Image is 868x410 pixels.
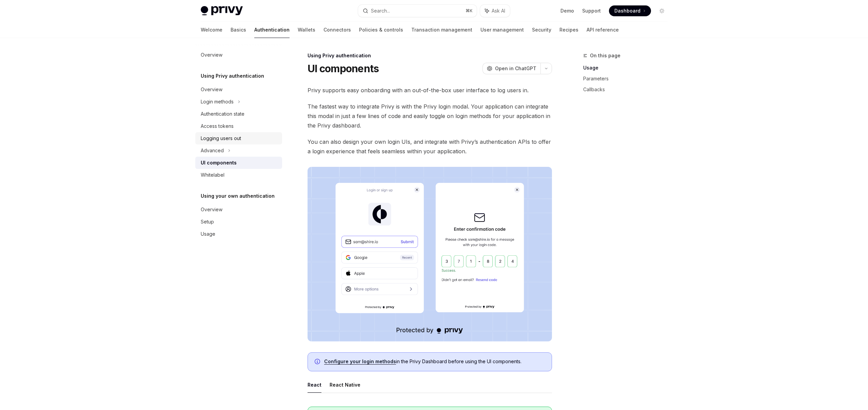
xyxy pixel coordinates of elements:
[482,63,540,74] button: Open in ChatGPT
[480,22,524,38] a: User management
[195,120,282,132] a: Access tokens
[201,230,215,238] div: Usage
[583,84,673,95] a: Callbacks
[359,22,403,38] a: Policies & controls
[201,206,222,214] div: Overview
[614,7,640,14] span: Dashboard
[195,157,282,169] a: UI components
[315,359,321,366] svg: Info
[324,358,545,365] span: in the Privy Dashboard before using the UI components.
[308,85,552,95] span: Privy supports easy onboarding with an out-of-the-box user interface to log users in.
[201,171,224,179] div: Whitelabel
[656,5,667,16] button: Toggle dark mode
[195,132,282,144] a: Logging users out
[559,22,578,38] a: Recipes
[195,83,282,96] a: Overview
[492,7,505,14] span: Ask AI
[560,7,574,14] a: Demo
[231,22,246,38] a: Basics
[298,22,315,38] a: Wallets
[583,62,673,73] a: Usage
[201,98,234,106] div: Login methods
[201,6,243,16] img: light logo
[532,22,551,38] a: Security
[371,7,390,15] div: Search...
[201,22,222,38] a: Welcome
[201,218,214,226] div: Setup
[330,377,360,393] button: React Native
[201,72,264,80] h5: Using Privy authentication
[323,22,351,38] a: Connectors
[308,52,552,59] div: Using Privy authentication
[195,216,282,228] a: Setup
[466,8,473,14] span: ⌘ K
[590,52,620,60] span: On this page
[609,5,651,16] a: Dashboard
[358,5,477,17] button: Search...⌘K
[201,110,244,118] div: Authentication state
[195,49,282,61] a: Overview
[201,192,275,200] h5: Using your own authentication
[201,134,241,142] div: Logging users out
[254,22,290,38] a: Authentication
[195,108,282,120] a: Authentication state
[195,169,282,181] a: Whitelabel
[308,102,552,130] span: The fastest way to integrate Privy is with the Privy login modal. Your application can integrate ...
[308,167,552,341] img: images/Onboard.png
[583,73,673,84] a: Parameters
[324,358,396,365] a: Configure your login methods
[480,5,510,17] button: Ask AI
[495,65,536,72] span: Open in ChatGPT
[308,137,552,156] span: You can also design your own login UIs, and integrate with Privy’s authentication APIs to offer a...
[201,122,234,130] div: Access tokens
[308,377,321,393] button: React
[201,51,222,59] div: Overview
[195,203,282,216] a: Overview
[308,62,379,75] h1: UI components
[582,7,601,14] a: Support
[195,228,282,240] a: Usage
[411,22,472,38] a: Transaction management
[201,85,222,94] div: Overview
[201,159,237,167] div: UI components
[201,147,224,155] div: Advanced
[587,22,619,38] a: API reference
